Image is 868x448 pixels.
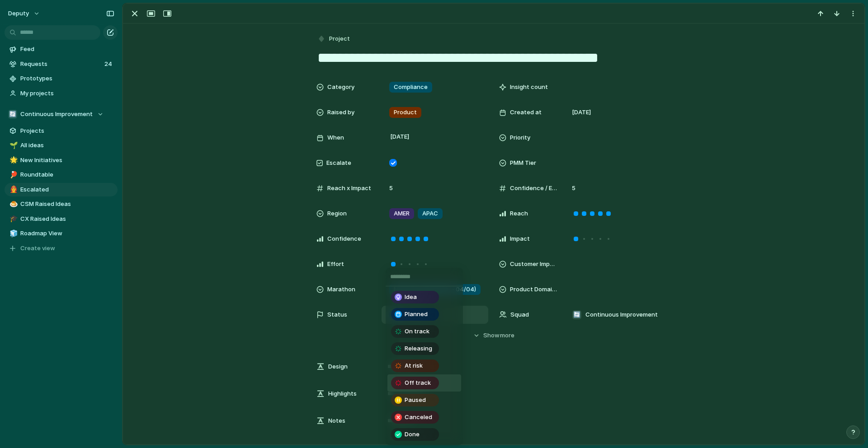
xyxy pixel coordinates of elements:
span: Off track [405,378,431,387]
span: Releasing [405,344,432,353]
span: Planned [405,310,428,319]
span: Done [405,430,420,439]
span: On track [405,327,429,336]
span: Canceled [405,413,432,422]
span: Paused [405,396,426,405]
span: At risk [405,361,423,370]
span: Idea [405,293,417,302]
